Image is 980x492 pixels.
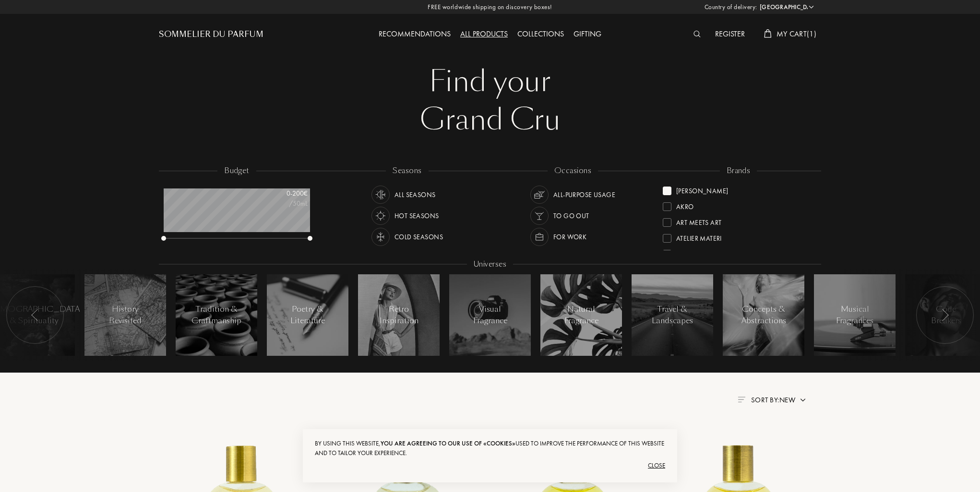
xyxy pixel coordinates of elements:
a: Register [710,29,750,39]
img: arrow.png [799,396,807,404]
div: All-purpose Usage [553,186,615,204]
div: For Work [553,228,586,246]
div: Tradition & Craftmanship [191,304,241,327]
div: To go Out [553,207,589,225]
div: [PERSON_NAME] [676,183,728,196]
div: Atelier Materi [676,230,722,243]
div: /50mL [260,199,308,209]
img: cart_white.svg [764,29,772,38]
div: brands [720,165,757,176]
img: usage_season_average_white.svg [374,188,387,201]
div: All products [455,28,513,41]
span: you are agreeing to our use of «cookies» [381,439,515,447]
img: usage_occasion_work_white.svg [533,230,546,244]
div: Poetry & Literature [287,304,328,327]
div: Hot Seasons [394,207,439,225]
a: Recommendations [374,29,455,39]
div: Find your [166,62,814,101]
img: usage_season_hot_white.svg [374,209,387,223]
div: Recommendations [374,28,455,41]
div: Retro Inspiration [379,304,419,327]
div: occasions [548,165,598,176]
div: All Seasons [394,186,436,204]
div: By using this website, used to improve the performance of this website and to tailor your experie... [315,439,665,458]
img: filter_by.png [738,397,745,402]
img: usage_season_cold_white.svg [374,230,387,244]
div: Gifting [569,28,606,41]
img: arr_left.svg [941,309,949,321]
div: Cold Seasons [394,228,443,246]
div: Register [710,28,750,41]
a: Gifting [569,29,606,39]
img: usage_occasion_all_white.svg [533,188,546,201]
span: Country of delivery: [705,2,757,12]
a: Collections [513,29,569,39]
div: Art Meets Art [676,214,721,227]
div: Akro [676,199,694,211]
div: Visual Fragrance [470,304,511,327]
div: Concepts & Abstractions [741,304,786,327]
a: All products [455,29,513,39]
a: Sommelier du Parfum [159,29,263,40]
div: Grand Cru [166,101,814,139]
div: Musical Fragrances [835,304,875,327]
div: seasons [386,165,428,176]
img: usage_occasion_party_white.svg [533,209,546,223]
div: budget [217,165,256,176]
img: search_icn_white.svg [693,31,701,37]
div: Close [315,458,665,473]
div: Baruti [676,246,697,259]
div: Natural Fragrance [561,304,602,327]
span: My Cart ( 1 ) [777,29,816,39]
div: Universes [467,259,513,270]
span: Sort by: New [751,395,795,405]
div: 0 - 200 € [260,188,308,199]
div: Collections [513,28,569,41]
div: Travel & Landscapes [652,304,693,327]
img: arr_left.svg [31,309,39,321]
